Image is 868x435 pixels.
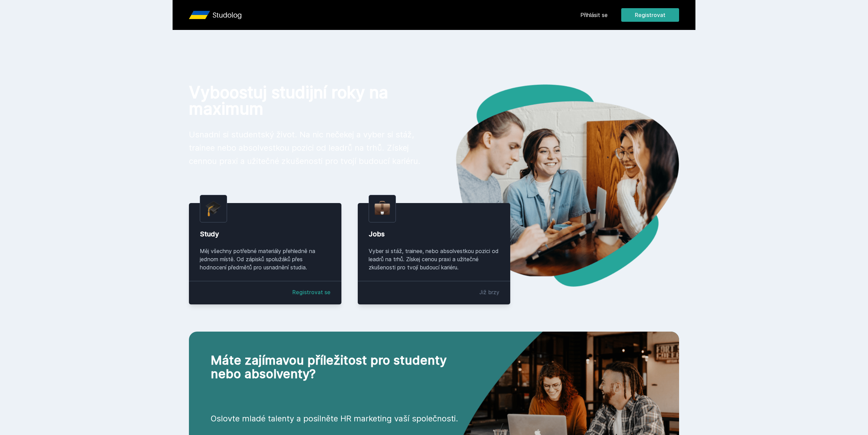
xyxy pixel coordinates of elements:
[621,8,679,22] button: Registrovat
[189,84,423,117] h1: Vyboostuj studijní roky na maximum
[369,247,499,271] div: Vyber si stáž, trainee, nebo absolvestkou pozici od leadrů na trhů. Získej cenou praxi a užitečné...
[200,229,331,239] div: Study
[200,247,331,271] div: Měj všechny potřebné materiály přehledně na jednom místě. Od zápisků spolužáků přes hodnocení pře...
[189,128,423,168] p: Usnadni si studentský život. Na nic nečekej a vyber si stáž, trainee nebo absolvestkou pozici od ...
[434,84,679,287] img: hero.png
[206,201,221,217] img: graduation-cap.png
[369,229,499,239] div: Jobs
[479,288,499,296] div: Již brzy
[211,353,472,381] h2: Máte zajímavou příležitost pro studenty nebo absolventy?
[292,288,331,296] a: Registrovat se
[580,11,608,19] a: Přihlásit se
[211,413,472,424] p: Oslovte mladé talenty a posilněte HR marketing vaší společnosti.
[374,199,390,217] img: briefcase.png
